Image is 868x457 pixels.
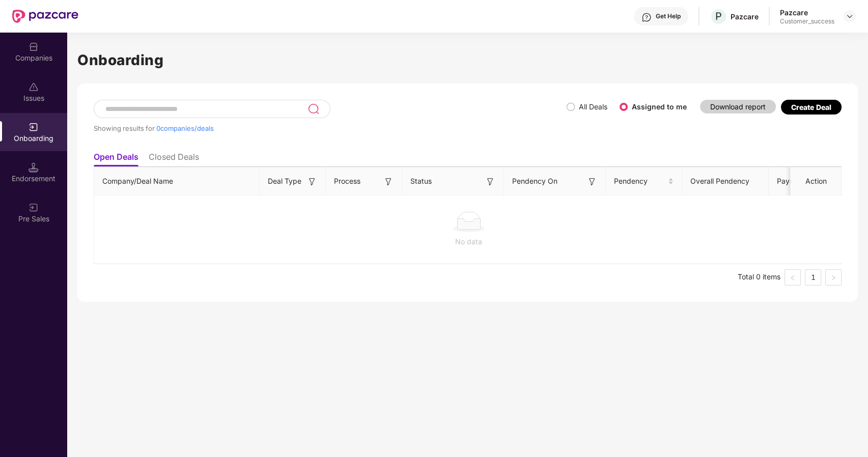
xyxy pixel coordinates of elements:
[825,269,842,285] button: right
[790,275,796,281] span: left
[149,152,199,166] li: Closed Deals
[805,270,821,285] a: 1
[94,124,567,132] div: Showing results for
[632,102,687,111] label: Assigned to me
[410,176,432,187] span: Status
[791,103,831,111] div: Create Deal
[156,124,214,132] span: 0 companies/deals
[825,269,842,285] li: Next Page
[656,12,681,20] div: Get Help
[614,176,666,187] span: Pendency
[606,167,682,195] th: Pendency
[641,12,652,22] img: svg+xml;base64,PHN2ZyBpZD0iSGVscC0zMngzMiIgeG1sbnM9Imh0dHA6Ly93d3cudzMub3JnLzIwMDAvc3ZnIiB3aWR0aD...
[29,122,39,132] img: svg+xml;base64,PHN2ZyB3aWR0aD0iMjAiIGhlaWdodD0iMjAiIHZpZXdCb3g9IjAgMCAyMCAyMCIgZmlsbD0ibm9uZSIgeG...
[846,12,854,20] img: svg+xml;base64,PHN2ZyBpZD0iRHJvcGRvd24tMzJ4MzIiIHhtbG5zPSJodHRwOi8vd3d3LnczLm9yZy8yMDAwL3N2ZyIgd2...
[94,152,138,166] li: Open Deals
[102,236,835,247] div: No data
[383,177,394,187] img: svg+xml;base64,PHN2ZyB3aWR0aD0iMTYiIGhlaWdodD0iMTYiIHZpZXdCb3g9IjAgMCAxNiAxNiIgZmlsbD0ibm9uZSIgeG...
[791,167,842,195] th: Action
[785,269,801,285] button: left
[307,103,319,115] img: svg+xml;base64,PHN2ZyB3aWR0aD0iMjQiIGhlaWdodD0iMjUiIHZpZXdCb3g9IjAgMCAyNCAyNSIgZmlsbD0ibm9uZSIgeG...
[715,10,722,22] span: P
[587,177,597,187] img: svg+xml;base64,PHN2ZyB3aWR0aD0iMTYiIGhlaWdodD0iMTYiIHZpZXdCb3g9IjAgMCAxNiAxNiIgZmlsbD0ibm9uZSIgeG...
[830,275,836,281] span: right
[334,176,360,187] span: Process
[94,167,260,195] th: Company/Deal Name
[731,12,759,21] div: Pazcare
[29,203,39,213] img: svg+xml;base64,PHN2ZyB3aWR0aD0iMjAiIGhlaWdodD0iMjAiIHZpZXdCb3g9IjAgMCAyMCAyMCIgZmlsbD0ibm9uZSIgeG...
[512,176,557,187] span: Pendency On
[29,162,39,173] img: svg+xml;base64,PHN2ZyB3aWR0aD0iMTQuNSIgaGVpZ2h0PSIxNC41IiB2aWV3Qm94PSIwIDAgMTYgMTYiIGZpbGw9Im5vbm...
[268,176,301,187] span: Deal Type
[738,269,780,285] li: Total 0 items
[780,17,834,25] div: Customer_success
[579,102,607,111] label: All Deals
[785,269,801,285] li: Previous Page
[769,167,845,195] th: Payment Done
[29,82,39,92] img: svg+xml;base64,PHN2ZyBpZD0iSXNzdWVzX2Rpc2FibGVkIiB4bWxucz0iaHR0cDovL3d3dy53My5vcmcvMjAwMC9zdmciIH...
[777,176,829,187] span: Payment Done
[307,177,317,187] img: svg+xml;base64,PHN2ZyB3aWR0aD0iMTYiIGhlaWdodD0iMTYiIHZpZXdCb3g9IjAgMCAxNiAxNiIgZmlsbD0ibm9uZSIgeG...
[485,177,495,187] img: svg+xml;base64,PHN2ZyB3aWR0aD0iMTYiIGhlaWdodD0iMTYiIHZpZXdCb3g9IjAgMCAxNiAxNiIgZmlsbD0ibm9uZSIgeG...
[700,100,776,113] button: Download report
[29,42,39,52] img: svg+xml;base64,PHN2ZyBpZD0iQ29tcGFuaWVzIiB4bWxucz0iaHR0cDovL3d3dy53My5vcmcvMjAwMC9zdmciIHdpZHRoPS...
[805,269,821,285] li: 1
[12,10,78,23] img: New Pazcare Logo
[682,167,769,195] th: Overall Pendency
[77,49,858,71] h1: Onboarding
[780,8,834,17] div: Pazcare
